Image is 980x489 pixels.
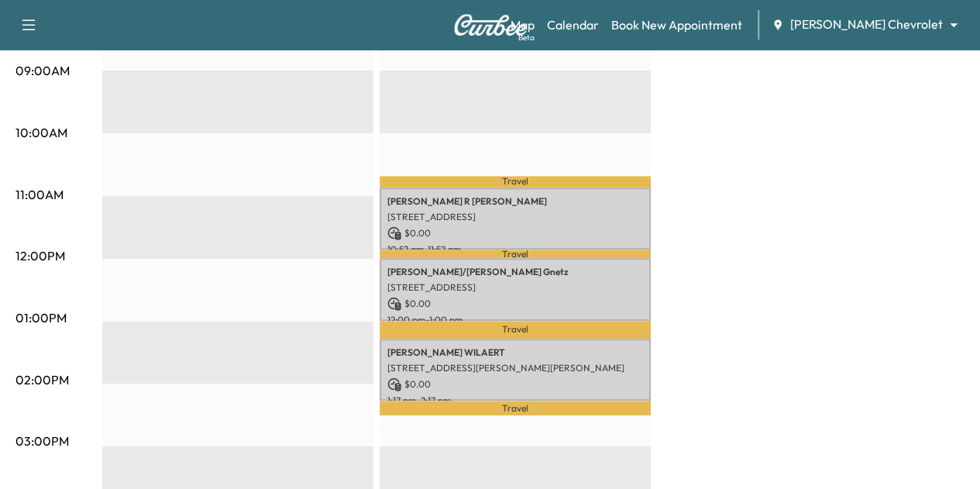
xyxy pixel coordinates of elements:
[380,176,651,188] p: Travel
[380,250,651,258] p: Travel
[387,377,643,391] p: $ 0.00
[387,266,643,278] p: [PERSON_NAME]/[PERSON_NAME] Gnetz
[15,246,65,265] p: 12:00PM
[387,346,643,359] p: [PERSON_NAME] WILAERT
[611,15,742,34] a: Book New Appointment
[15,308,67,327] p: 01:00PM
[15,432,69,450] p: 03:00PM
[387,314,643,326] p: 12:00 pm - 1:00 pm
[547,15,599,34] a: Calendar
[15,61,70,80] p: 09:00AM
[790,15,943,33] span: [PERSON_NAME] Chevrolet
[15,185,64,204] p: 11:00AM
[387,243,643,256] p: 10:52 am - 11:52 am
[518,32,535,43] div: Beta
[380,321,651,339] p: Travel
[387,195,643,208] p: [PERSON_NAME] R [PERSON_NAME]
[387,211,643,223] p: [STREET_ADDRESS]
[387,281,643,294] p: [STREET_ADDRESS]
[380,401,651,415] p: Travel
[387,297,643,311] p: $ 0.00
[387,226,643,240] p: $ 0.00
[15,370,69,389] p: 02:00PM
[387,394,643,407] p: 1:17 pm - 2:17 pm
[15,123,67,142] p: 10:00AM
[453,14,528,36] img: Curbee Logo
[387,362,643,374] p: [STREET_ADDRESS][PERSON_NAME][PERSON_NAME]
[511,15,535,34] a: MapBeta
